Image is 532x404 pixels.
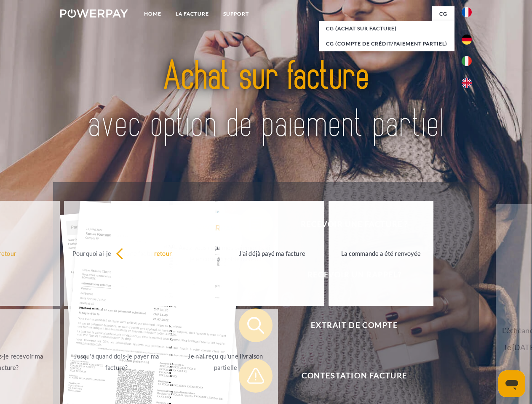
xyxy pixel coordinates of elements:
a: Home [137,6,168,21]
img: it [462,56,472,66]
img: logo-powerpay-white.svg [60,9,128,18]
div: J'ai déjà payé ma facture [225,247,319,259]
img: title-powerpay_fr.svg [80,40,452,161]
img: en [462,78,472,88]
span: Contestation Facture [251,359,457,393]
div: Je n'ai reçu qu'une livraison partielle [178,351,273,373]
img: de [462,35,472,45]
div: Jusqu'à quand dois-je payer ma facture? [69,351,164,373]
div: retour [116,247,211,259]
button: Extrait de compte [239,308,458,342]
a: Support [216,6,256,21]
iframe: Bouton de lancement de la fenêtre de messagerie [498,370,525,397]
a: CG [432,6,454,21]
a: LA FACTURE [168,6,216,21]
div: Pourquoi ai-je reçu une facture? [69,247,164,259]
span: Extrait de compte [251,308,457,342]
img: fr [462,7,472,17]
a: CG (Compte de crédit/paiement partiel) [319,36,454,51]
button: Contestation Facture [239,359,458,393]
a: CG (achat sur facture) [319,21,454,36]
div: La commande a été renvoyée [334,247,428,259]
